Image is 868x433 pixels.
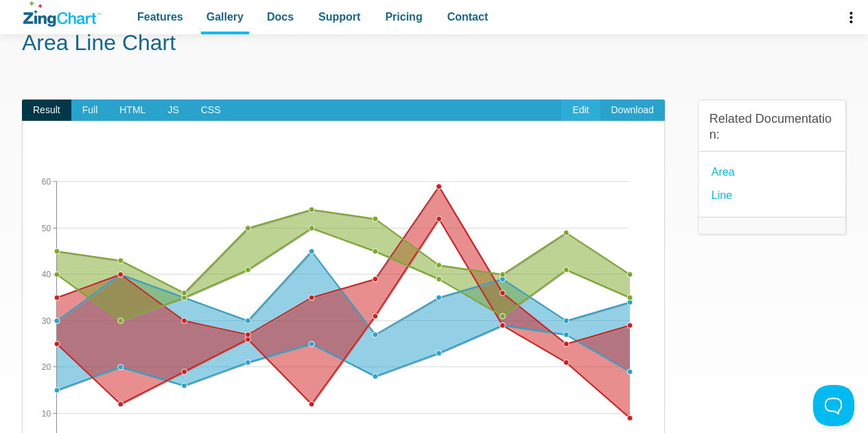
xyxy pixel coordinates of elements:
a: Area [712,163,735,181]
a: Edit [561,100,600,121]
h1: Area Line Chart [22,29,846,60]
a: Download [600,100,665,121]
span: Pricing [385,8,422,26]
span: Full [71,100,109,121]
span: HTML [108,100,156,121]
span: JS [156,100,189,121]
span: Features [137,8,183,26]
span: Result [22,100,71,121]
a: ZingChart Logo. Click to return to the homepage [23,1,101,27]
span: Gallery [207,8,244,26]
span: Support [318,8,360,26]
h3: Related Documentation: [709,111,834,143]
iframe: Toggle Customer Support [813,385,854,426]
span: CSS [190,100,232,121]
a: Line [712,186,732,204]
span: Contact [447,8,489,26]
span: Docs [267,8,294,26]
